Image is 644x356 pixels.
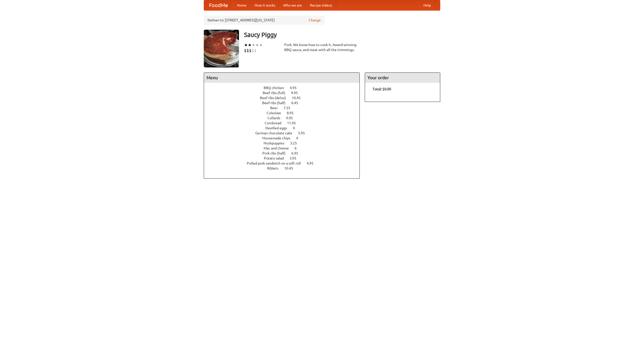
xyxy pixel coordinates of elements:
span: Hushpuppies [264,141,289,145]
span: 6.95 [291,151,303,155]
span: Pork ribs (half) [262,151,291,155]
span: Collards [267,116,285,120]
a: Help [419,0,435,10]
span: Beef ribs (delux) [260,96,291,100]
span: 4.95 [290,86,302,90]
li: ★ [259,42,263,48]
li: $ [249,48,252,53]
a: Coleslaw 8.95 [267,111,303,115]
span: 3.95 [290,156,301,160]
span: 10.45 [284,166,298,170]
a: How it works [251,0,279,10]
span: Potato salad [264,156,289,160]
li: $ [252,48,254,53]
a: Hushpuppies 3.25 [264,141,306,145]
li: $ [244,48,247,53]
span: Pulled pork sandwich on a soft roll [247,161,306,165]
a: Beer 7.55 [270,106,300,110]
h3: Saucy Piggy [244,30,440,40]
a: Riblets 10.45 [267,166,302,170]
span: Coleslaw [267,111,286,115]
a: Beef ribs (delux) 10.45 [260,96,310,100]
span: Mac and cheese [264,146,294,150]
li: $ [254,48,257,53]
span: Beef ribs (half) [262,101,291,105]
span: Devilled eggs [265,126,292,130]
span: 6.45 [291,101,303,105]
a: Beef ribs (full) 9.95 [263,91,307,95]
span: 8.95 [287,111,299,115]
li: $ [247,48,249,53]
span: 4 [293,126,300,130]
h4: Your order [365,73,440,83]
span: 9.95 [291,91,303,95]
b: Total: $0.00 [373,87,391,91]
a: Pulled pork sandwich on a soft roll 4.95 [247,161,323,165]
a: Pork ribs (half) 6.95 [262,151,307,155]
span: Riblets [267,166,284,170]
a: BBQ chicken 4.95 [264,86,306,90]
span: Cornbread [265,121,286,125]
span: 11.45 [287,121,301,125]
a: Who we are [279,0,306,10]
span: 5.95 [298,131,310,135]
li: ★ [252,42,255,48]
span: Housemade chips [262,136,295,140]
span: Beer [270,106,283,110]
span: Beef ribs (full) [263,91,290,95]
a: Change [309,18,321,23]
span: 9.95 [286,116,298,120]
a: Collards 9.95 [267,116,302,120]
a: Cornbread 11.45 [265,121,305,125]
li: ★ [255,42,259,48]
span: 4.95 [307,161,318,165]
span: BBQ chicken [264,86,289,90]
img: angular.jpg [204,30,239,67]
a: Mac and cheese 6 [264,146,306,150]
li: ★ [244,42,248,48]
span: 3.25 [290,141,302,145]
a: Recipe videos [306,0,336,10]
a: Housemade chips 4 [262,136,307,140]
a: FoodMe [204,0,233,10]
span: 10.45 [292,96,306,100]
a: German chocolate cake 5.95 [255,131,314,135]
a: Home [233,0,251,10]
div: Deliver to: [STREET_ADDRESS][US_STATE] [204,16,325,25]
h4: Menu [204,73,359,83]
a: Beef ribs (half) 6.45 [262,101,307,105]
span: 4 [296,136,303,140]
span: 7.55 [284,106,295,110]
div: Pork. We know how to cook it. Award-winning BBQ sauce, and meat with all the trimmings. [284,42,360,52]
li: ★ [248,42,252,48]
a: Potato salad 3.95 [264,156,306,160]
span: 6 [295,146,302,150]
span: German chocolate cake [255,131,297,135]
a: Devilled eggs 4 [265,126,304,130]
